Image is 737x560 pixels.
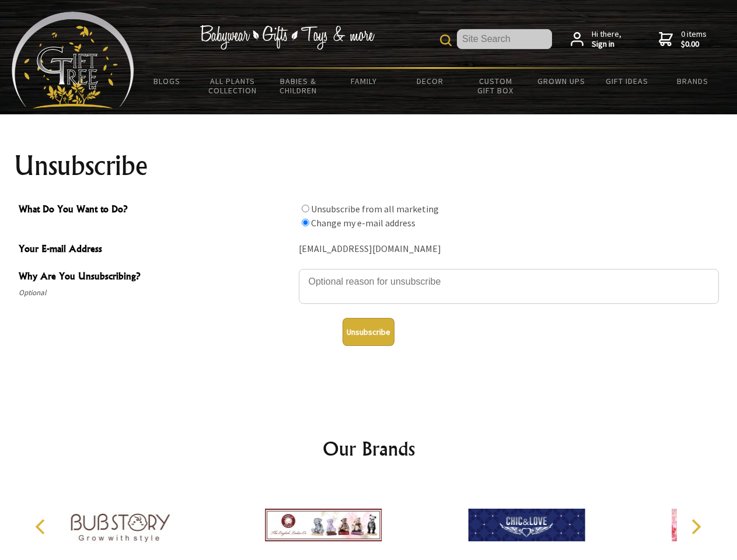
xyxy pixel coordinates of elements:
a: 0 items$0.00 [659,29,707,50]
span: Your E-mail Address [19,242,293,258]
a: Babies & Children [266,69,331,103]
strong: Sign in [592,39,621,50]
a: Gift Ideas [594,69,660,93]
img: Babyware - Gifts - Toys and more... [12,12,134,108]
label: Unsubscribe from all marketing [311,203,439,215]
input: Site Search [457,29,552,49]
a: Decor [397,69,463,93]
label: Change my e-mail address [311,217,415,229]
a: Hi there,Sign in [571,29,621,50]
a: Custom Gift Box [463,69,529,103]
button: Previous [29,514,55,540]
span: Optional [19,286,293,300]
span: What Do You Want to Do? [19,202,293,219]
h2: Our Brands [23,435,714,463]
a: Brands [660,69,726,93]
a: BLOGS [134,69,200,93]
a: All Plants Collection [200,69,266,103]
h1: Unsubscribe [14,152,724,180]
input: What Do You Want to Do? [302,205,309,212]
span: 0 items [681,29,707,50]
span: Why Are You Unsubscribing? [19,269,293,286]
input: What Do You Want to Do? [302,219,309,226]
strong: $0.00 [681,39,707,50]
a: Family [331,69,397,93]
a: Grown Ups [528,69,594,93]
button: Unsubscribe [343,318,394,346]
button: Next [683,514,708,540]
div: [EMAIL_ADDRESS][DOMAIN_NAME] [299,240,719,258]
img: product search [440,34,452,46]
span: Hi there, [592,29,621,50]
textarea: Why Are You Unsubscribing? [299,269,719,304]
img: Babywear - Gifts - Toys & more [200,25,375,50]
